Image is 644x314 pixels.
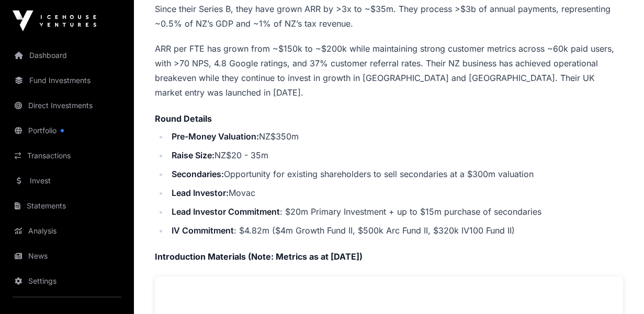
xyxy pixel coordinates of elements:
[155,251,363,262] strong: Introduction Materials (Note: Metrics as at [DATE])
[155,2,623,31] p: Since their Series B, they have grown ARR by >3x to ~$35m. They process >$3b of annual payments, ...
[8,169,126,192] a: Invest
[13,10,96,31] img: Icehouse Ventures Logo
[592,264,644,314] iframe: Chat Widget
[8,44,126,67] a: Dashboard
[168,185,623,200] li: Movac
[8,144,126,167] a: Transactions
[172,188,229,198] strong: Lead Investor:
[172,225,234,236] strong: IV Commitment
[168,223,623,238] li: : $4.82m ($4m Growth Fund II, $500k Arc Fund II, $320k IV100 Fund II)
[172,150,214,160] strong: Raise Size:
[8,94,126,117] a: Direct Investments
[8,194,126,217] a: Statements
[155,113,212,124] strong: Round Details
[8,69,126,92] a: Fund Investments
[8,270,126,293] a: Settings
[8,219,126,242] a: Analysis
[168,167,623,181] li: Opportunity for existing shareholders to sell secondaries at a $300m valuation
[172,131,259,142] strong: Pre-Money Valuation:
[168,129,623,144] li: NZ$350m
[155,41,623,100] p: ARR per FTE has grown from ~$150k to ~$200k while maintaining strong customer metrics across ~60k...
[168,148,623,162] li: NZ$20 - 35m
[8,119,126,142] a: Portfolio
[172,169,224,179] strong: Secondaries:
[172,206,280,217] strong: Lead Investor Commitment
[8,245,126,268] a: News
[168,204,623,219] li: : $20m Primary Investment + up to $15m purchase of secondaries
